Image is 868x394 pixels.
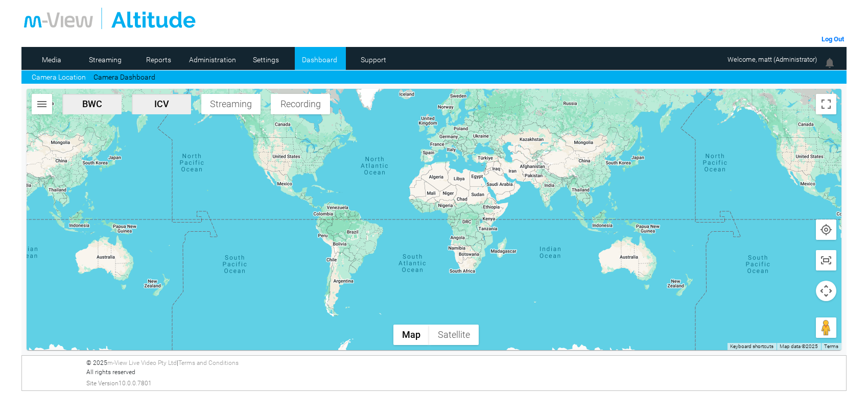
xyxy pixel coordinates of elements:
[29,337,63,350] a: Click to see this area on Google Maps
[393,325,429,345] button: Show street map
[730,343,773,350] button: Keyboard shortcuts
[29,337,63,350] img: Google
[816,317,836,338] button: Drag Pegman onto the map to open Street View
[32,72,86,83] a: Camera Location
[134,52,183,67] a: Reports
[107,359,177,366] a: m-View Live Video Pty Ltd
[816,219,836,240] button: Show user location
[86,358,843,388] div: © 2025 | All rights reserved
[27,52,76,67] a: Media
[178,359,239,366] a: Terms and Conditions
[36,98,48,110] img: svg+xml,%3Csvg%20xmlns%3D%22http%3A%2F%2Fwww.w3.org%2F2000%2Fsvg%22%20height%3D%2224%22%20viewBox...
[816,94,836,114] button: Toggle fullscreen view
[348,52,398,67] a: Support
[80,52,130,67] a: Streaming
[187,52,237,67] a: Administration
[119,379,152,388] span: 10.0.0.7801
[780,343,818,349] span: Map data ©2025
[86,379,843,388] div: Site Version
[824,57,836,69] img: bell24.png
[32,94,52,114] button: Search
[271,94,330,114] button: Recording
[205,98,256,109] span: Streaming
[201,94,261,114] button: Streaming
[295,52,344,67] a: Dashboard
[62,94,122,114] button: BWC
[820,224,832,236] img: svg+xml,%3Csvg%20xmlns%3D%22http%3A%2F%2Fwww.w3.org%2F2000%2Fsvg%22%20height%3D%2224%22%20viewBox...
[822,35,844,43] a: Log Out
[429,325,479,345] button: Show satellite imagery
[816,281,836,301] button: Map camera controls
[275,98,326,109] span: Recording
[132,94,191,114] button: ICV
[66,98,118,109] span: BWC
[241,52,291,67] a: Settings
[816,250,836,270] button: Show all cameras
[136,98,187,109] span: ICV
[93,72,155,83] a: Camera Dashboard
[820,254,832,266] img: svg+xml,%3Csvg%20xmlns%3D%22http%3A%2F%2Fwww.w3.org%2F2000%2Fsvg%22%20height%3D%2224%22%20viewBox...
[728,56,817,63] span: Welcome, matt (Administrator)
[824,343,838,349] a: Terms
